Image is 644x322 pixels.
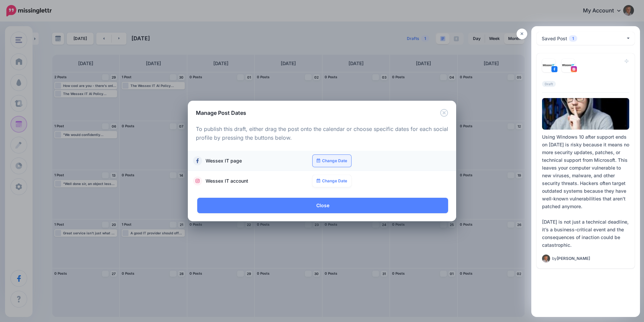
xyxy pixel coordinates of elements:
a: Change Date [313,175,351,187]
h5: Manage Post Dates [196,109,246,117]
a: Close [197,198,448,213]
button: Close [440,109,448,117]
p: To publish this draft, either drag the post onto the calendar or choose specific dates for each s... [196,125,448,142]
span: Wessex IT page [206,157,313,165]
a: Change Date [313,155,351,167]
span: Wessex IT account [206,177,313,185]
